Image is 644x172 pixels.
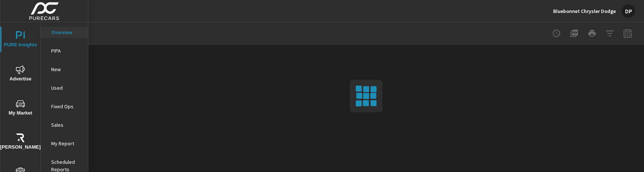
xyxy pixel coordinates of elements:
[41,138,88,149] div: My Report
[41,64,88,75] div: New
[3,65,38,83] span: Advertise
[41,27,88,38] div: Overview
[51,29,82,36] p: Overview
[3,133,38,152] span: [PERSON_NAME]
[51,84,82,92] p: Used
[51,121,82,129] p: Sales
[51,66,82,73] p: New
[3,99,38,118] span: My Market
[553,8,616,14] p: Bluebonnet Chrysler Dodge
[51,103,82,110] p: Fixed Ops
[3,31,38,49] span: PURE Insights
[41,82,88,93] div: Used
[41,101,88,112] div: Fixed Ops
[51,140,82,147] p: My Report
[622,4,635,18] div: DP
[41,119,88,130] div: Sales
[51,47,82,54] p: PIPA
[41,45,88,56] div: PIPA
